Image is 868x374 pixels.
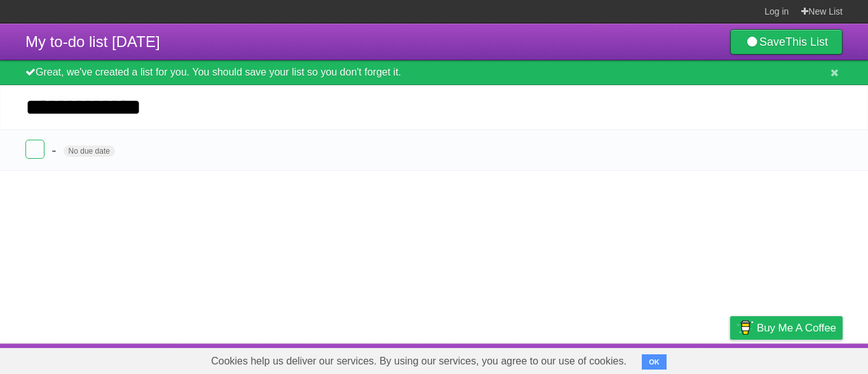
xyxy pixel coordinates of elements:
a: Suggest a feature [763,347,843,371]
span: My to-do list [DATE] [25,33,160,50]
span: No due date [64,145,115,157]
a: Privacy [714,347,747,371]
a: About [561,347,588,371]
a: SaveThis List [730,29,843,55]
label: Done [25,140,44,159]
span: Cookies help us deliver our services. By using our services, you agree to our use of cookies. [198,349,639,374]
button: OK [642,354,667,370]
a: Terms [670,347,698,371]
a: Developers [603,347,654,371]
img: Buy me a coffee [736,317,754,338]
span: Buy me a coffee [757,317,836,339]
a: Buy me a coffee [730,316,843,340]
b: This List [785,36,828,48]
span: - [51,142,59,158]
